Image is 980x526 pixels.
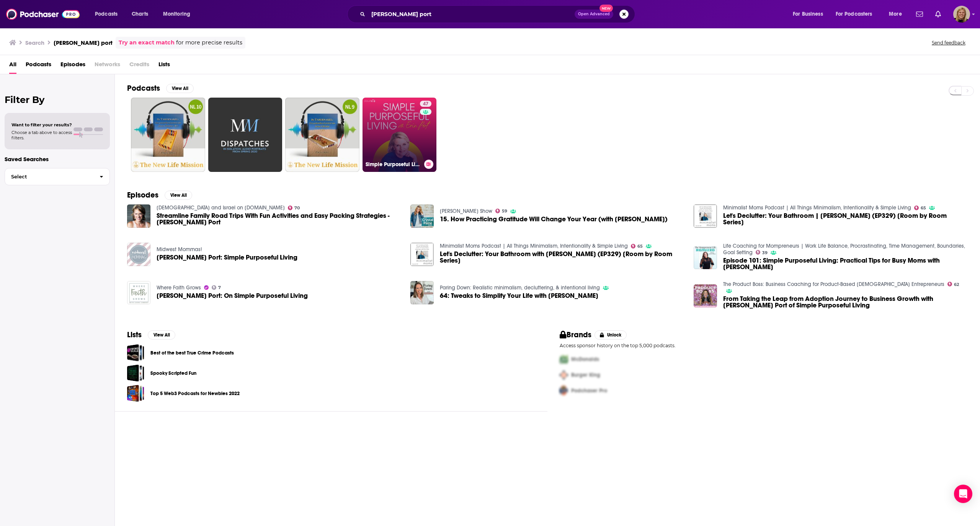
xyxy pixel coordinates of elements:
[165,191,192,200] button: View All
[166,84,194,93] button: View All
[410,243,434,266] img: Let's Declutter: Your Bathroom with Erin Port (EP329) [Room by Room Series]
[571,356,599,363] span: McDonalds
[929,39,968,46] button: Send feedback
[637,245,643,248] span: 65
[440,292,598,299] a: 64: Tweaks to Simplify Your Life with Erin Port
[440,251,684,264] a: Let's Declutter: Your Bathroom with Erin Port (EP329) [Room by Room Series]
[914,206,926,210] a: 65
[119,38,175,47] a: Try an exact match
[127,330,175,340] a: ListsView All
[723,281,944,288] a: The Product Boss: Business Coaching for Product-Based Female Entrepreneurs
[831,8,884,20] button: open menu
[502,209,507,213] span: 59
[60,58,85,74] a: Episodes
[218,286,221,289] span: 7
[440,292,598,299] span: 64: Tweaks to Simplify Your Life with [PERSON_NAME]
[157,212,401,225] span: Streamline Family Road Trips With Fun Activities and Easy Packing Strategies - [PERSON_NAME] Port
[557,351,571,367] img: First Pro Logo
[90,8,127,20] button: open menu
[157,246,202,253] a: Midwest Mommas!
[26,58,51,74] a: Podcasts
[127,243,150,266] img: Erin Port: Simple Purposeful Living
[127,190,158,200] h2: Episodes
[6,7,80,21] img: Podchaser - Follow, Share and Rate Podcasts
[723,204,911,211] a: Minimalist Moms Podcast | All Things Minimalism, Intentionality & Simple Living
[127,281,150,304] img: Erin Port: On Simple Purposeful Living
[127,83,194,93] a: PodcastsView All
[440,251,684,264] span: Let's Declutter: Your Bathroom with [PERSON_NAME] (EP329) [Room by Room Series]
[947,282,959,286] a: 62
[157,254,297,261] a: Erin Port: Simple Purposeful Living
[127,385,144,402] a: Top 5 Web3 Podcasts for Newbies 2022
[595,330,627,340] button: Unlock
[440,284,600,291] a: Paring Down: Realistic minimalism, decluttering, & intentional living
[25,39,44,46] h3: Search
[420,101,431,107] a: 47
[575,10,613,19] button: Open AdvancedNew
[150,349,234,357] a: Best of the best True Crime Podcasts
[354,5,642,23] div: Search podcasts, credits, & more...
[5,155,110,163] p: Saved Searches
[440,216,668,222] a: 15. How Practicing Gratitude Will Change Your Year (with Erin Port)
[694,284,717,308] img: From Taking the Leap from Adoption Journey to Business Growth with Erin Port of Simple Purposeful...
[723,296,968,309] span: From Taking the Leap from Adoption Journey to Business Growth with [PERSON_NAME] Port of Simple P...
[127,190,192,200] a: EpisodesView All
[913,8,926,21] a: Show notifications dropdown
[495,209,508,213] a: 59
[212,285,221,290] a: 7
[557,383,571,399] img: Third Pro Logo
[157,204,285,211] a: Holy Scriptures and Israel on Oneplace.com
[557,367,571,383] img: Second Pro Logo
[157,212,401,225] a: Streamline Family Road Trips With Fun Activities and Easy Packing Strategies - Erin Port
[723,212,968,225] a: Let's Declutter: Your Bathroom | Erin Port (EP329) [Room by Room Series]
[368,8,575,20] input: Search podcasts, credits, & more...
[127,204,150,228] a: Streamline Family Road Trips With Fun Activities and Easy Packing Strategies - Erin Port
[571,387,607,394] span: Podchaser Pro
[95,58,120,74] span: Networks
[953,6,970,23] img: User Profile
[723,296,968,309] a: From Taking the Leap from Adoption Journey to Business Growth with Erin Port of Simple Purposeful...
[694,204,717,228] a: Let's Declutter: Your Bathroom | Erin Port (EP329) [Room by Room Series]
[9,58,16,74] a: All
[560,330,591,340] h2: Brands
[410,204,434,228] img: 15. How Practicing Gratitude Will Change Your Year (with Erin Port)
[694,246,717,270] img: Episode 101: Simple Purposeful Living: Practical Tips for Busy Moms with Erin Port
[5,174,93,179] span: Select
[132,9,148,20] span: Charts
[953,6,970,23] button: Show profile menu
[571,372,600,378] span: Burger King
[294,206,300,210] span: 70
[127,330,142,340] h2: Lists
[723,257,968,270] span: Episode 101: Simple Purposeful Living: Practical Tips for Busy Moms with [PERSON_NAME]
[440,216,668,222] span: 15. How Practicing Gratitude Will Change Your Year (with [PERSON_NAME])
[440,208,492,214] a: Crystal Paine Show
[440,243,628,249] a: Minimalist Moms Podcast | All Things Minimalism, Intentionality & Simple Living
[787,8,833,20] button: open menu
[762,251,768,255] span: 39
[954,485,972,503] div: Open Intercom Messenger
[11,122,72,127] span: Want to filter your results?
[366,161,421,168] h3: Simple Purposeful Living Podcast
[127,364,144,382] a: Spooky Scripted Fun
[150,389,240,398] a: Top 5 Web3 Podcasts for Newbies 2022
[756,250,768,255] a: 39
[54,39,113,46] h3: [PERSON_NAME] port
[127,8,153,20] a: Charts
[176,38,242,47] span: for more precise results
[793,9,823,20] span: For Business
[157,284,201,291] a: Where Faith Grows
[599,5,613,12] span: New
[954,283,959,286] span: 62
[127,344,144,361] a: Best of the best True Crime Podcasts
[631,244,643,248] a: 65
[5,168,110,185] button: Select
[578,12,610,16] span: Open Advanced
[410,281,434,304] img: 64: Tweaks to Simplify Your Life with Erin Port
